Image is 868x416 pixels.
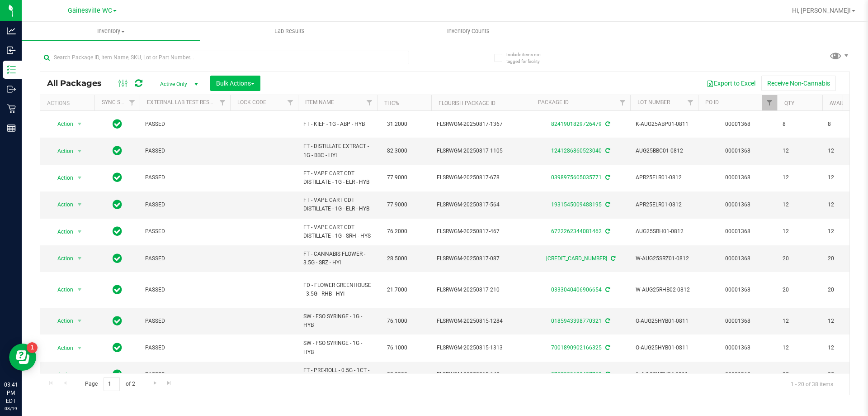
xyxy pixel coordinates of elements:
[551,371,602,378] a: 0707009632487763
[200,22,379,41] a: Lab Results
[830,100,857,106] a: Available
[49,118,74,130] span: Action
[615,95,630,110] a: Filter
[551,344,602,351] a: 7001890902166325
[102,99,137,105] a: Sync Status
[49,342,74,354] span: Action
[762,95,777,110] a: Filter
[145,120,225,129] span: PASSED
[783,286,817,294] span: 20
[147,99,218,105] a: External Lab Test Result
[113,144,122,157] span: In Sync
[437,147,525,155] span: FLSRWGM-20250817-1105
[437,201,525,209] span: FLSRWGM-20250817-564
[725,201,750,208] a: 00001368
[604,121,610,127] span: Sync from Compliance System
[216,80,255,87] span: Bulk Actions
[546,255,607,262] a: [CREDIT_CARD_NUMBER]
[725,344,750,351] a: 00001368
[303,312,372,330] span: SW - FSO SYRINGE - 1G - HYB
[4,381,18,405] p: 03:41 PM EDT
[49,252,74,265] span: Action
[145,227,225,236] span: PASSED
[828,201,862,209] span: 12
[7,65,16,74] inline-svg: Inventory
[437,227,525,236] span: FLSRWGM-20250817-467
[828,370,862,379] span: 25
[74,283,85,296] span: select
[145,173,225,182] span: PASSED
[303,339,372,356] span: SW - FSO SYRINGE - 1G - HYB
[761,76,836,91] button: Receive Non-Cannabis
[22,27,200,35] span: Inventory
[379,22,557,41] a: Inventory Counts
[828,120,862,129] span: 8
[783,227,817,236] span: 12
[382,341,412,354] span: 76.1000
[604,344,610,351] span: Sync from Compliance System
[437,317,525,325] span: FLSRWGM-20250815-1284
[551,318,602,324] a: 0185943398770321
[7,104,16,113] inline-svg: Retail
[783,370,817,379] span: 25
[725,121,750,127] a: 00001368
[7,124,16,133] inline-svg: Reports
[636,120,693,129] span: K-AUG25ABP01-0811
[384,100,399,106] a: THC%
[382,171,412,184] span: 77.9000
[725,255,750,262] a: 00001368
[604,201,610,208] span: Sync from Compliance System
[382,368,412,381] span: 22.2000
[303,120,372,129] span: FT - KIEF - 1G - ABP - HYB
[74,225,85,238] span: select
[74,368,85,381] span: select
[362,95,377,110] a: Filter
[551,148,602,154] a: 1241286860523040
[783,344,817,352] span: 12
[382,198,412,211] span: 77.9000
[725,371,750,378] a: 00001368
[47,78,111,88] span: All Packages
[551,201,602,208] a: 1931545009488195
[303,223,372,240] span: FT - VAPE CART CDT DISTILLATE - 1G - SRH - HYS
[113,225,122,238] span: In Sync
[609,255,615,262] span: Sync from Compliance System
[701,76,761,91] button: Export to Excel
[9,344,36,371] iframe: Resource center
[74,145,85,158] span: select
[145,201,225,209] span: PASSED
[49,368,74,381] span: Action
[49,145,74,158] span: Action
[792,7,851,14] span: Hi, [PERSON_NAME]!
[7,46,16,55] inline-svg: Inbound
[783,147,817,155] span: 12
[145,254,225,263] span: PASSED
[283,95,298,110] a: Filter
[382,225,412,238] span: 76.2000
[636,370,693,379] span: 1-JUL25WBV04-0811
[551,174,602,181] a: 0398975605035771
[303,196,372,213] span: FT - VAPE CART CDT DISTILLATE - 1G - ELR - HYB
[783,254,817,263] span: 20
[725,148,750,154] a: 00001368
[435,27,502,35] span: Inventory Counts
[68,7,112,14] span: Gainesville WC
[382,144,412,158] span: 82.3000
[783,120,817,129] span: 8
[215,95,230,110] a: Filter
[551,228,602,234] a: 6722262344081462
[636,254,693,263] span: W-AUG25SRZ01-0812
[604,371,610,378] span: Sync from Compliance System
[828,317,862,325] span: 12
[113,171,122,184] span: In Sync
[125,95,140,110] a: Filter
[783,317,817,325] span: 12
[725,174,750,181] a: 00001368
[49,283,74,296] span: Action
[828,227,862,236] span: 12
[74,342,85,354] span: select
[683,95,698,110] a: Filter
[27,342,38,353] iframe: Resource center unread badge
[113,283,122,296] span: In Sync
